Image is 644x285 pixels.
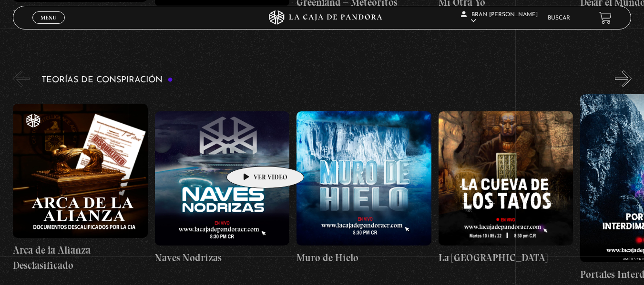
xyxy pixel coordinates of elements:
[461,12,538,24] span: Bran [PERSON_NAME]
[155,250,290,265] h4: Naves Nodrizas
[37,23,60,29] span: Cerrar
[13,7,148,22] h4: El Conjuro
[599,11,612,24] a: View your shopping cart
[296,94,431,282] a: Muro de Hielo
[41,76,173,85] h3: Teorías de Conspiración
[296,250,431,265] h4: Muro de Hielo
[13,94,148,282] a: Arca de la Alianza Desclasificado
[155,94,290,282] a: Naves Nodrizas
[41,15,56,20] span: Menu
[615,70,632,87] button: Next
[548,15,570,21] a: Buscar
[13,243,148,273] h4: Arca de la Alianza Desclasificado
[439,94,573,282] a: La [GEOGRAPHIC_DATA]
[13,70,30,87] button: Previous
[439,250,573,265] h4: La [GEOGRAPHIC_DATA]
